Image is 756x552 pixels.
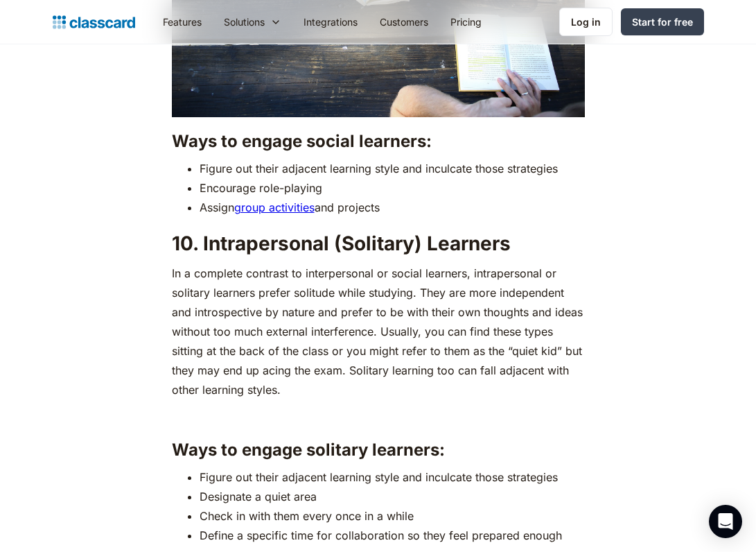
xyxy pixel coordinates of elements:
[224,15,265,29] div: Solutions
[200,506,585,526] li: Check in with them every once in a while
[439,6,493,37] a: Pricing
[709,505,742,538] div: Open Intercom Messenger
[559,8,613,36] a: Log in
[213,6,292,37] div: Solutions
[172,232,511,255] strong: 10. Intrapersonal (Solitary) Learners
[172,264,585,399] p: In a complete contrast to interpersonal or social learners, intrapersonal or solitary learners pr...
[200,159,585,178] li: Figure out their adjacent learning style and inculcate those strategies
[200,526,585,545] li: Define a specific time for collaboration so they feel prepared enough
[200,487,585,506] li: Designate a quiet area
[292,6,369,37] a: Integrations
[200,198,585,217] li: Assign and projects
[172,440,445,460] strong: Ways to engage solitary learners:
[200,467,585,487] li: Figure out their adjacent learning style and inculcate those strategies
[172,406,585,426] p: ‍
[621,8,704,35] a: Start for free
[234,200,315,214] a: group activities
[369,6,439,37] a: Customers
[172,131,432,151] strong: Ways to engage social learners:
[200,178,585,198] li: Encourage role-playing
[53,12,135,32] a: home
[152,6,213,37] a: Features
[571,15,601,29] div: Log in
[632,15,693,29] div: Start for free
